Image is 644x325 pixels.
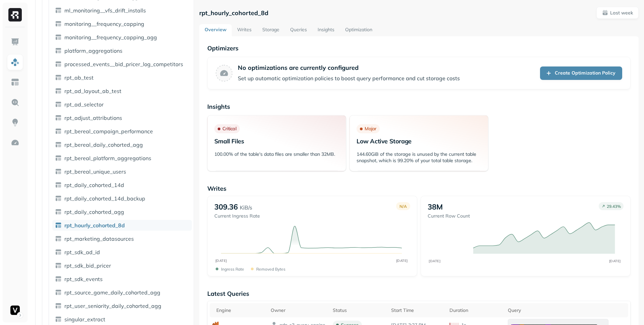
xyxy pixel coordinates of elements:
[55,101,62,108] img: table
[428,213,470,219] p: Current Row Count
[207,185,631,192] p: Writes
[64,47,122,54] span: platform_aggregations
[214,202,238,212] p: 309.36
[52,112,192,123] a: rpt_adjust_attributions
[52,300,192,311] a: rpt_user_seniority_daily_cohorted_agg
[257,24,285,36] a: Storage
[232,24,257,36] a: Writes
[52,260,192,271] a: rpt_sdk_bid_pricer
[55,128,62,135] img: table
[64,316,105,323] span: singular_extract
[11,78,19,87] img: Asset Explorer
[52,233,192,244] a: rpt_marketing_datasources
[55,316,62,323] img: table
[609,259,621,263] tspan: [DATE]
[52,247,192,258] a: rpt_sdk_ad_id
[207,290,631,297] p: Latest Queries
[271,307,327,314] div: Owner
[508,307,626,314] div: Query
[207,103,631,110] p: Insights
[610,10,633,16] p: Last week
[10,306,20,315] img: Voodoo
[64,101,104,108] span: rpt_ad_selector
[55,222,62,229] img: table
[52,5,192,16] a: ml_monitoring__vfs_drift_installs
[55,182,62,188] img: table
[52,99,192,110] a: rpt_ad_selector
[428,202,443,212] p: 38M
[540,66,622,80] a: Create Optimization Policy
[55,114,62,121] img: table
[222,126,236,132] p: Critical
[64,34,157,41] span: monitoring__frequency_capping_agg
[52,126,192,137] a: rpt_bereal_campaign_performance
[52,153,192,164] a: rpt_bereal_platform_aggregations
[55,249,62,256] img: table
[52,180,192,190] a: rpt_daily_cohorted_14d
[449,307,502,314] div: Duration
[64,88,121,94] span: rpt_ad_layout_ab_test
[607,204,621,209] p: 29.43 %
[64,249,100,256] span: rpt_sdk_ad_id
[240,203,252,212] p: KiB/s
[52,287,192,298] a: rpt_source_game_daily_cohorted_agg
[199,9,268,17] p: rpt_hourly_cohorted_8d
[64,114,122,121] span: rpt_adjust_attributions
[52,59,192,69] a: processed_events__bid_pricer_log_competitors
[52,18,192,29] a: monitoring__frequency_capping
[64,128,153,135] span: rpt_bereal_campaign_performance
[52,220,192,231] a: rpt_hourly_cohorted_8d
[396,259,408,263] tspan: [DATE]
[64,7,146,14] span: ml_monitoring__vfs_drift_installs
[55,47,62,54] img: table
[429,259,440,263] tspan: [DATE]
[11,38,19,46] img: Dashboard
[52,72,192,83] a: rpt_ab_test
[64,155,151,161] span: rpt_bereal_platform_aggregations
[285,24,312,36] a: Queries
[64,303,161,309] span: rpt_user_seniority_daily_cohorted_agg
[8,8,22,21] img: Ryft
[256,267,285,272] p: Removed bytes
[55,34,62,41] img: table
[55,61,62,67] img: table
[312,24,340,36] a: Insights
[11,138,19,147] img: Optimization
[216,307,265,314] div: Engine
[214,137,339,145] p: Small Files
[391,307,444,314] div: Start Time
[55,88,62,94] img: table
[199,24,232,36] a: Overview
[365,126,376,132] p: Major
[55,195,62,202] img: table
[55,208,62,215] img: table
[214,213,260,219] p: Current Ingress Rate
[52,206,192,217] a: rpt_daily_cohorted_agg
[64,208,124,215] span: rpt_daily_cohorted_agg
[207,44,631,52] p: Optimizers
[52,139,192,150] a: rpt_bereal_daily_cohorted_agg
[52,32,192,43] a: monitoring__frequency_capping_agg
[55,276,62,282] img: table
[55,235,62,242] img: table
[64,141,143,148] span: rpt_bereal_daily_cohorted_agg
[55,74,62,81] img: table
[52,193,192,204] a: rpt_daily_cohorted_14d_backup
[64,20,144,27] span: monitoring__frequency_capping
[52,45,192,56] a: platform_aggregations
[399,204,407,209] p: N/A
[64,222,125,229] span: rpt_hourly_cohorted_8d
[55,289,62,296] img: table
[55,168,62,175] img: table
[64,262,111,269] span: rpt_sdk_bid_pricer
[52,166,192,177] a: rpt_bereal_unique_users
[64,61,183,67] span: processed_events__bid_pricer_log_competitors
[238,74,460,82] p: Set up automatic optimization policies to boost query performance and cut storage costs
[55,155,62,161] img: table
[64,235,134,242] span: rpt_marketing_datasources
[64,168,126,175] span: rpt_bereal_unique_users
[11,58,19,66] img: Assets
[596,7,639,19] button: Last week
[64,276,103,282] span: rpt_sdk_events
[11,98,19,107] img: Query Explorer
